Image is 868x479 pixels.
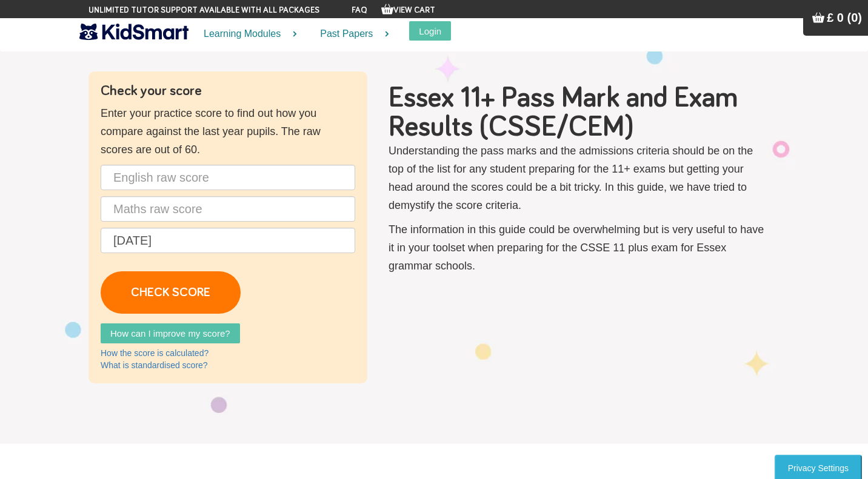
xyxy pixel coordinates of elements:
h1: Essex 11+ Pass Mark and Exam Results (CSSE/CEM) [389,84,767,142]
a: Learning Modules [189,18,305,50]
input: Maths raw score [101,196,355,222]
input: English raw score [101,165,355,190]
h4: Check your score [101,84,355,98]
img: Your items in the shopping basket [381,3,393,15]
p: Enter your practice score to find out how you compare against the last year pupils. The raw score... [101,104,355,159]
a: How can I improve my score? [101,323,240,343]
img: Your items in the shopping basket [812,12,824,24]
a: How the score is calculated? [101,348,209,358]
a: What is standardised score? [101,360,208,370]
span: £ 0 (0) [827,11,862,24]
img: KidSmart logo [79,21,189,42]
input: Date of birth (d/m/y) e.g. 27/12/2007 [101,228,355,253]
a: Past Papers [305,18,397,50]
a: CHECK SCORE [101,271,241,314]
a: View Cart [381,6,435,15]
span: Unlimited tutor support available with all packages [88,4,319,16]
p: The information in this guide could be overwhelming but is very useful to have it in your toolset... [389,220,767,275]
a: FAQ [352,6,367,15]
p: Understanding the pass marks and the admissions criteria should be on the top of the list for any... [389,142,767,214]
button: Login [409,21,451,41]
